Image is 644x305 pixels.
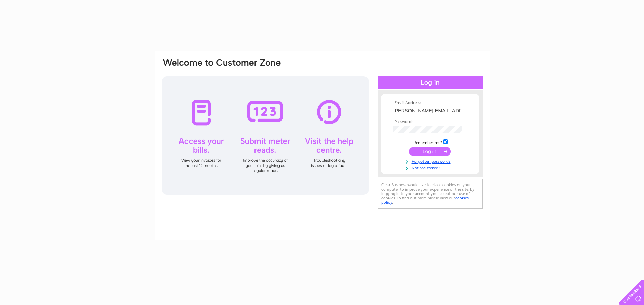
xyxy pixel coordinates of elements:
[378,179,483,209] div: Clear Business would like to place cookies on your computer to improve your experience of the sit...
[393,164,469,171] a: Not registered?
[409,147,451,156] input: Submit
[391,119,469,124] th: Password:
[391,101,469,105] th: Email Address:
[381,196,469,205] a: cookies policy
[391,138,469,145] td: Remember me?
[393,158,469,164] a: Forgotten password?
